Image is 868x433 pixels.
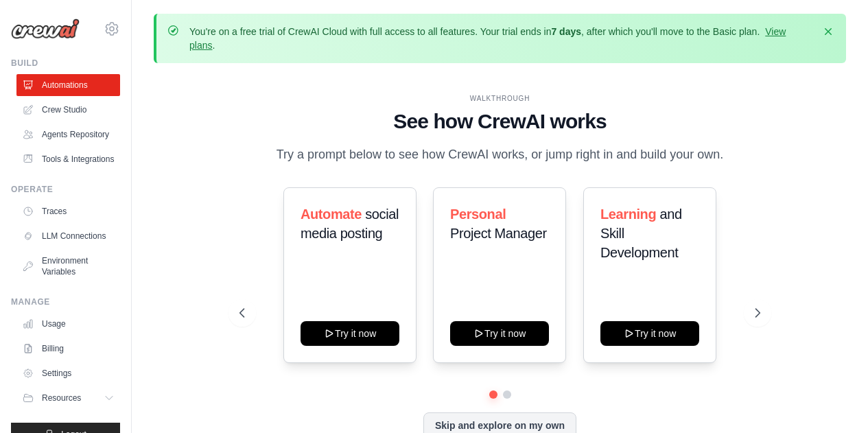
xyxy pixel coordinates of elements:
div: Operate [11,184,120,195]
a: Crew Studio [16,99,120,121]
a: Tools & Integrations [16,148,120,170]
button: Try it now [301,321,399,346]
div: WALKTHROUGH [239,93,760,104]
a: Agents Repository [16,124,120,145]
a: Automations [16,74,120,96]
button: Try it now [450,321,549,346]
p: You're on a free trial of CrewAI Cloud with full access to all features. Your trial ends in , aft... [189,25,813,52]
a: LLM Connections [16,225,120,247]
button: Resources [16,387,120,409]
a: Billing [16,338,120,360]
a: Usage [16,313,120,335]
span: Project Manager [450,226,547,241]
strong: 7 days [551,26,581,37]
a: Settings [16,362,120,384]
button: Try it now [600,321,699,346]
span: Automate [301,207,362,222]
p: Try a prompt below to see how CrewAI works, or jump right in and build your own. [270,145,731,165]
a: Environment Variables [16,250,120,283]
span: social media posting [301,207,399,241]
div: Build [11,58,120,69]
span: Personal [450,207,506,222]
iframe: Chat Widget [799,367,868,433]
span: Resources [42,393,81,403]
h1: See how CrewAI works [239,109,760,134]
span: Learning [600,207,656,222]
img: Logo [11,19,80,39]
a: Traces [16,200,120,222]
span: and Skill Development [600,207,682,260]
div: Manage [11,296,120,307]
